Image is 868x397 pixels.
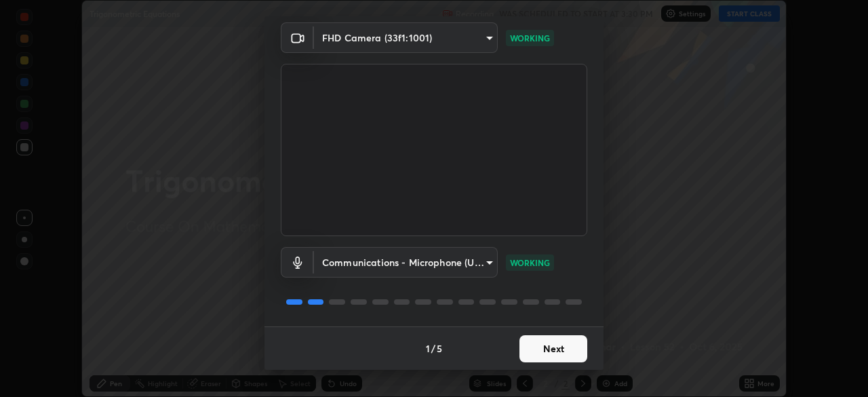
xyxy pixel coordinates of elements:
h4: 1 [426,341,430,356]
h4: 5 [437,341,442,356]
div: FHD Camera (33f1:1001) [314,22,498,53]
div: FHD Camera (33f1:1001) [314,247,498,278]
p: WORKING [510,32,550,44]
h4: / [431,341,435,356]
p: WORKING [510,257,550,269]
button: Next [519,335,587,362]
